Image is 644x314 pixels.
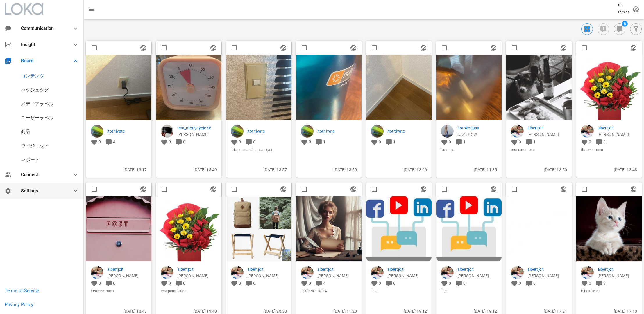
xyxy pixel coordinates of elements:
[603,281,606,286] span: 8
[598,131,637,138] p: Albert Jolt
[618,9,629,15] p: fb-test
[21,115,53,120] a: ユーザーラベル
[301,125,314,138] img: itotitivate
[113,140,115,144] span: 4
[309,140,311,144] span: 0
[21,172,65,177] div: Connect
[379,281,381,286] span: 0
[581,147,637,153] span: first comment
[387,128,427,134] a: itotitivate
[511,266,524,279] img: albertjolt
[436,196,502,261] img: 1422862459138210_2605955946273963_1415377271837936850_n.jpg
[511,167,567,173] p: [DATE] 13:50
[91,266,103,279] img: albertjolt
[21,143,49,148] a: ウィジェット
[603,140,606,144] span: 0
[156,55,221,120] img: 1433800469819283_543589455174777_8582442007643014576_n.jpg
[113,281,115,286] span: 0
[379,140,381,144] span: 0
[161,288,217,294] span: test permission
[393,140,396,144] span: 1
[511,147,567,153] span: test comment
[5,288,39,293] a: Terms of Service
[296,196,362,261] img: 1422860460832915_886868479549140_8290489230550539603_n.jpg
[156,196,221,261] img: 1422858461717584_1210645880217538_1765925354244283277_n.jpg
[177,131,217,138] p: mori yayoi
[463,281,466,286] span: 0
[247,266,287,273] p: albertjolt
[533,281,536,286] span: 0
[317,128,357,134] a: itotitivate
[107,128,147,134] a: itotitivate
[441,266,454,279] img: albertjolt
[21,73,44,79] div: コンテンツ
[581,125,594,138] img: albertjolt
[107,273,147,279] p: Albert Jolt
[91,125,103,138] img: itotitivate
[301,266,314,279] img: albertjolt
[323,281,325,286] span: 4
[91,288,147,294] span: first comment
[598,125,637,131] p: albertjolt
[231,167,287,173] p: [DATE] 13:57
[99,281,101,286] span: 0
[226,55,291,120] img: 1432666469381389_522264734148733_5604741560536140611_n.jpg
[519,140,521,144] span: 0
[576,55,642,120] img: 1422856461826271_1685933102248867_5674748189693957713_n.jpg
[457,266,497,273] a: albertjolt
[226,196,291,261] img: 1422859461319177_451709031252440_799933165380426366_n.jpg
[622,21,628,27] span: Badge
[161,167,217,173] p: [DATE] 15:49
[441,125,454,138] img: hotokegusa
[253,140,255,144] span: 0
[247,128,287,134] a: itotitivate
[449,140,451,144] span: 0
[393,281,396,286] span: 0
[387,266,427,273] p: albertjolt
[231,266,244,279] img: albertjolt
[457,125,497,131] a: hotokegusa
[371,288,427,294] span: Test
[309,281,311,286] span: 0
[371,266,384,279] img: albertjolt
[511,125,524,138] img: albertjolt
[161,125,173,138] img: test_moriyayoi856
[177,266,217,273] a: albertjolt
[366,196,432,261] img: 1422861459098939_1072071157959700_1014055793855429824_n.jpg
[107,266,147,273] a: albertjolt
[576,196,642,261] img: 1422864458673009_3630796813878632_5478736060870884359_n.jpg
[527,266,567,273] a: albertjolt
[21,26,63,31] div: Communication
[231,125,244,138] img: itotitivate
[5,302,33,307] a: Privacy Policy
[183,140,185,144] span: 0
[239,140,241,144] span: 0
[598,266,637,273] a: albertjolt
[21,157,40,162] a: レポート
[21,87,49,93] div: ハッシュタグ
[21,42,65,47] div: Insight
[506,55,572,120] img: 1422855461945124_851831723719486_5861816421670165021_n.jpg
[21,129,30,134] a: 商品
[436,55,502,120] img: 1426202AQPTrYEJ5TOO99Y_nEerWV3WJr5BEFDBHazbGUVxNy1CXv6aRIaY5clrZqrVjfOmTvZQEoloHfw2_o-nzmB2B5m-.jpg
[323,140,325,144] span: 1
[21,58,65,64] div: Board
[177,125,217,131] p: test_moriyayoi856
[301,167,357,173] p: [DATE] 13:50
[91,167,147,173] p: [DATE] 13:17
[177,273,217,279] p: Albert Jolt
[169,281,171,286] span: 0
[21,101,53,107] a: メディアラベル
[449,281,451,286] span: 0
